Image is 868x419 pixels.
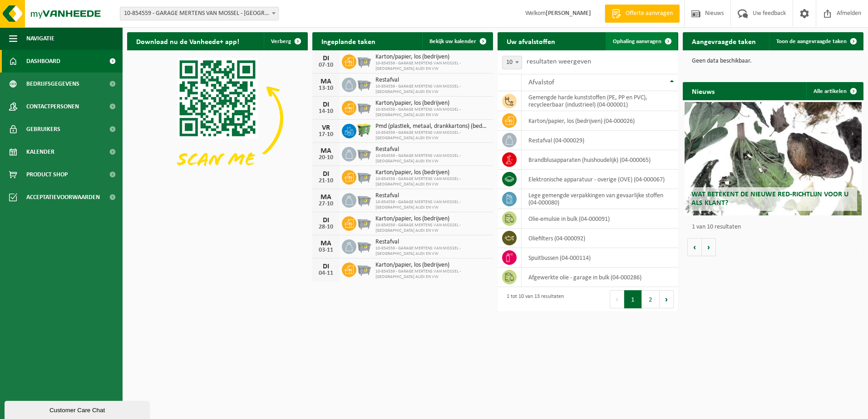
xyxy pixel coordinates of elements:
[317,62,335,68] div: 07-10
[356,169,372,184] img: WB-2500-GAL-GY-01
[642,290,660,308] button: 2
[522,229,678,248] td: oliefilters (04-000092)
[522,248,678,268] td: spuitbussen (04-000114)
[127,50,308,186] img: Download de VHEPlus App
[317,101,335,108] div: DI
[776,39,847,44] span: Toon de aangevraagde taken
[375,61,488,72] span: 10-854559 - GARAGE MERTENS VAN MOSSEL - [GEOGRAPHIC_DATA] AUDI EN VW
[660,290,674,308] button: Next
[375,130,488,141] span: 10-854559 - GARAGE MERTENS VAN MOSSEL - [GEOGRAPHIC_DATA] AUDI EN VW
[375,223,488,234] span: 10-854559 - GARAGE MERTENS VAN MOSSEL - [GEOGRAPHIC_DATA] AUDI EN VW
[317,224,335,230] div: 28-10
[356,99,372,115] img: WB-2500-GAL-GY-01
[522,189,678,209] td: lege gemengde verpakkingen van gevaarlijke stoffen (04-000080)
[127,32,248,50] h2: Download nu de Vanheede+ app!
[317,217,335,224] div: DI
[120,7,278,20] span: 10-854559 - GARAGE MERTENS VAN MOSSEL - DENDERMONDE AUDI EN VW - DENDERMONDE
[806,82,863,100] a: Alle artikelen
[375,77,488,84] span: Restafval
[26,95,79,118] span: Contactpersonen
[317,178,335,184] div: 21-10
[375,215,488,223] span: Karton/papier, los (bedrijven)
[522,150,678,170] td: brandblusapparaten (huishoudelijk) (04-000065)
[375,84,488,95] span: 10-854559 - GARAGE MERTENS VAN MOSSEL - [GEOGRAPHIC_DATA] AUDI EN VW
[317,194,335,201] div: MA
[375,246,488,257] span: 10-854559 - GARAGE MERTENS VAN MOSSEL - [GEOGRAPHIC_DATA] AUDI EN VW
[317,78,335,85] div: MA
[522,170,678,189] td: elektronische apparatuur - overige (OVE) (04-000067)
[356,238,372,253] img: WB-2500-GAL-GY-01
[356,261,372,277] img: WB-2500-GAL-GY-01
[264,32,307,50] button: Verberg
[317,85,335,92] div: 13-10
[375,123,488,130] span: Pmd (plastiek, metaal, drankkartons) (bedrijven)
[502,289,564,309] div: 1 tot 10 van 13 resultaten
[375,262,488,269] span: Karton/papier, los (bedrijven)
[528,79,554,86] span: Afvalstof
[356,146,372,161] img: WB-2500-GAL-GY-01
[702,238,716,256] button: Volgende
[522,268,678,287] td: afgewerkte olie - garage in bulk (04-000286)
[503,56,522,69] span: 10
[26,163,68,186] span: Product Shop
[317,55,335,62] div: DI
[375,239,488,246] span: Restafval
[522,209,678,229] td: olie-emulsie in bulk (04-000091)
[692,224,859,230] p: 1 van 10 resultaten
[375,192,488,200] span: Restafval
[317,240,335,247] div: MA
[356,53,372,68] img: WB-2500-GAL-GY-01
[422,32,492,50] a: Bekijk uw kalender
[683,82,724,100] h2: Nieuws
[26,73,79,95] span: Bedrijfsgegevens
[605,5,680,23] a: Offerte aanvragen
[317,147,335,155] div: MA
[317,108,335,115] div: 14-10
[502,56,522,69] span: 10
[317,171,335,178] div: DI
[356,122,372,138] img: WB-0660-HPE-GN-50
[683,32,765,50] h2: Aangevraagde taken
[375,100,488,107] span: Karton/papier, los (bedrijven)
[610,290,624,308] button: Previous
[317,155,335,161] div: 20-10
[687,238,702,256] button: Vorige
[692,58,854,64] p: Geen data beschikbaar.
[522,91,678,111] td: gemengde harde kunststoffen (PE, PP en PVC), recycleerbaar (industrieel) (04-000001)
[312,32,385,50] h2: Ingeplande taken
[317,247,335,253] div: 03-11
[624,290,642,308] button: 1
[317,132,335,138] div: 17-10
[613,39,661,44] span: Ophaling aanvragen
[26,27,54,50] span: Navigatie
[375,146,488,153] span: Restafval
[356,76,372,92] img: WB-2500-GAL-GY-01
[375,176,488,187] span: 10-854559 - GARAGE MERTENS VAN MOSSEL - [GEOGRAPHIC_DATA] AUDI EN VW
[356,215,372,230] img: WB-2500-GAL-GY-01
[317,201,335,207] div: 27-10
[691,191,848,207] span: Wat betekent de nieuwe RED-richtlijn voor u als klant?
[375,269,488,280] span: 10-854559 - GARAGE MERTENS VAN MOSSEL - [GEOGRAPHIC_DATA] AUDI EN VW
[685,102,862,215] a: Wat betekent de nieuwe RED-richtlijn voor u als klant?
[26,141,54,163] span: Kalender
[26,118,60,141] span: Gebruikers
[26,50,60,73] span: Dashboard
[271,39,291,44] span: Verberg
[606,32,677,50] a: Ophaling aanvragen
[375,107,488,118] span: 10-854559 - GARAGE MERTENS VAN MOSSEL - [GEOGRAPHIC_DATA] AUDI EN VW
[375,153,488,164] span: 10-854559 - GARAGE MERTENS VAN MOSSEL - [GEOGRAPHIC_DATA] AUDI EN VW
[317,270,335,277] div: 04-11
[317,124,335,132] div: VR
[429,39,476,44] span: Bekijk uw kalender
[498,32,564,50] h2: Uw afvalstoffen
[375,54,488,61] span: Karton/papier, los (bedrijven)
[623,9,675,18] span: Offerte aanvragen
[356,192,372,207] img: WB-2500-GAL-GY-01
[769,32,863,50] a: Toon de aangevraagde taken
[522,111,678,131] td: karton/papier, los (bedrijven) (04-000026)
[26,186,100,209] span: Acceptatievoorwaarden
[5,399,152,419] iframe: chat widget
[527,58,591,65] label: resultaten weergeven
[120,7,279,20] span: 10-854559 - GARAGE MERTENS VAN MOSSEL - DENDERMONDE AUDI EN VW - DENDERMONDE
